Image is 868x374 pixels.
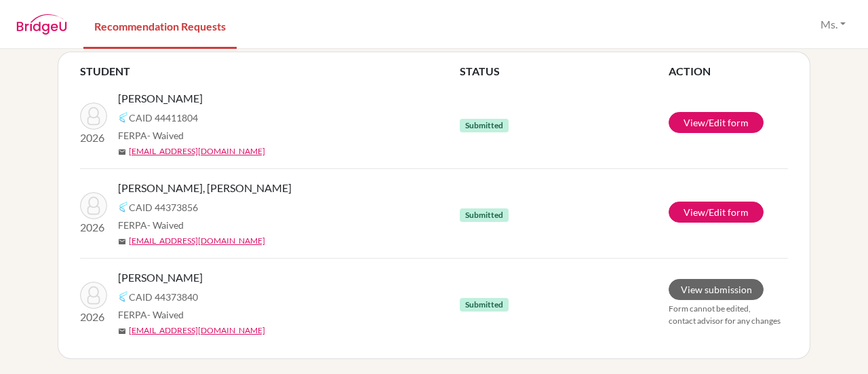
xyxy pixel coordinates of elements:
[147,130,184,141] span: - Waived
[460,63,669,79] th: STATUS
[16,14,67,35] img: BridgeU logo
[118,238,126,246] span: mail
[129,200,198,214] span: CAID 44373856
[460,208,509,222] span: Submitted
[118,307,184,322] span: FERPA
[129,235,265,247] a: [EMAIL_ADDRESS][DOMAIN_NAME]
[129,290,198,304] span: CAID 44373840
[118,112,129,123] img: Common App logo
[118,148,126,156] span: mail
[460,119,509,132] span: Submitted
[669,279,764,300] a: View submission
[669,112,764,133] a: View/Edit form
[80,309,107,325] p: 2026
[669,303,788,327] p: Form cannot be edited, contact advisor for any changes
[118,128,184,143] span: FERPA
[147,219,184,231] span: - Waived
[80,192,107,219] img: Luna, Mia Isabella
[118,218,184,232] span: FERPA
[129,145,265,157] a: [EMAIL_ADDRESS][DOMAIN_NAME]
[147,309,184,320] span: - Waived
[460,298,509,312] span: Submitted
[814,12,852,37] button: Ms.
[118,202,129,212] img: Common App logo
[118,180,292,196] span: [PERSON_NAME], [PERSON_NAME]
[80,102,107,130] img: Lin, Emma
[80,63,460,79] th: STUDENT
[129,111,198,125] span: CAID 44411804
[80,130,107,146] p: 2026
[83,2,237,49] a: Recommendation Requests
[118,90,203,107] span: [PERSON_NAME]
[669,202,764,223] a: View/Edit form
[118,327,126,335] span: mail
[118,291,129,302] img: Common App logo
[80,219,107,236] p: 2026
[80,282,107,309] img: Tsai, Nathan
[129,324,265,337] a: [EMAIL_ADDRESS][DOMAIN_NAME]
[669,63,788,79] th: ACTION
[118,269,203,286] span: [PERSON_NAME]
